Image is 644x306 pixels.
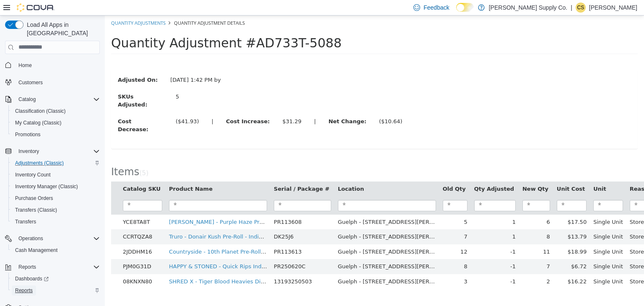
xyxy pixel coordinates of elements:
span: Items [6,150,34,162]
button: Reports [2,261,103,273]
p: [PERSON_NAME] Supply Co. [489,3,568,13]
a: [PERSON_NAME] - Purple Haze Pre-Roll - Sativa - 10x0.5g [64,203,220,210]
span: Dashboards [15,275,49,282]
td: PR113613 [166,229,230,244]
td: Single Unit [485,229,522,244]
label: Net Change: [217,102,268,110]
a: Quantity Adjustments [6,4,61,10]
td: $16.22 [449,259,485,274]
label: | [101,102,115,110]
td: PR250620C [166,244,230,259]
button: Inventory Manager (Classic) [8,181,103,192]
button: Qty Adjusted [369,169,411,178]
a: Reports [12,285,36,296]
td: DK25J6 [166,214,230,229]
a: Inventory Count [12,170,54,180]
span: Adjustments (Classic) [12,158,100,168]
span: Transfers (Classic) [12,205,100,215]
td: 8 [414,214,449,229]
button: Inventory Count [8,169,103,181]
a: SHRED X - Tiger Blood Heavies Diamond & Disty Infused Pre-Roll - Indica - 3x0.5g [64,263,286,269]
a: Transfers [12,217,39,227]
button: Catalog [2,93,103,105]
span: Inventory [18,148,39,155]
div: 5 [71,77,146,86]
td: Single Unit [485,259,522,274]
a: Truro - Donair Kush Pre-Roll - Indica - 5x0.5g [64,218,184,224]
td: 3 [335,259,366,274]
span: Reports [15,287,33,294]
button: Reports [15,262,39,272]
div: $31.29 [177,102,197,110]
span: Inventory Count [15,171,51,178]
button: Reports [8,285,103,296]
span: Guelph - [STREET_ADDRESS][PERSON_NAME] [233,203,357,210]
a: Customers [15,78,46,88]
span: Guelph - [STREET_ADDRESS][PERSON_NAME] [233,233,357,239]
td: 6 [414,199,449,214]
button: Catalog SKU [18,169,57,178]
label: SKUs Adjusted: [7,77,65,93]
button: Serial / Package # [169,169,226,178]
span: Home [18,62,32,69]
span: Feedback [423,3,449,12]
td: 11 [414,229,449,244]
td: $18.99 [449,229,485,244]
span: Reports [18,264,36,270]
button: Unit Cost [452,169,482,178]
span: Catalog [15,94,100,104]
button: Customers [2,76,103,88]
td: -1 [366,229,414,244]
a: Purchase Orders [12,193,57,203]
button: Catalog [15,94,39,104]
span: Classification (Classic) [15,108,66,114]
td: 1 [366,214,414,229]
span: Catalog [18,96,36,103]
span: Operations [15,233,100,244]
td: 08KNXN80 [15,259,61,274]
span: Classification (Classic) [12,106,100,116]
td: $6.72 [449,244,485,259]
span: Reports [12,285,100,296]
div: Charisma Santos [576,3,586,13]
span: Purchase Orders [15,195,53,202]
td: 8 [335,244,366,259]
td: $17.50 [449,199,485,214]
span: CS [577,3,584,13]
label: Adjusted On: [7,60,59,69]
button: Purchase Orders [8,192,103,204]
a: Countryside - 10th Planet Pre-Rolls - 10x0.5 [64,233,183,239]
a: Transfers (Classic) [12,205,60,215]
td: PJM0G31D [15,244,61,259]
span: Inventory Manager (Classic) [15,183,78,190]
td: 2JDDHM16 [15,229,61,244]
button: Reason Code [525,169,566,178]
p: | [571,3,572,13]
td: Store Inventory Audit [522,199,587,214]
span: My Catalog (Classic) [12,118,100,128]
span: Load All Apps in [GEOGRAPHIC_DATA] [23,21,100,37]
a: Dashboards [12,274,52,284]
span: Inventory [15,146,100,156]
a: Adjustments (Classic) [12,158,67,168]
td: PR113608 [166,199,230,214]
span: Adjustments (Classic) [15,160,64,166]
span: Guelph - [STREET_ADDRESS][PERSON_NAME] [233,263,357,269]
span: Quantity Adjustment #AD733T-5088 [6,20,237,35]
button: Classification (Classic) [8,105,103,117]
button: Location [233,169,261,178]
button: Operations [2,233,103,244]
td: Store Inventory Audit [522,214,587,229]
td: 7 [414,244,449,259]
a: Inventory Manager (Classic) [12,182,81,192]
button: Operations [15,233,47,244]
button: Cash Management [8,244,103,256]
span: Home [15,60,100,70]
td: -1 [366,259,414,274]
label: Cost Decrease: [7,102,65,118]
span: Reports [15,262,100,272]
span: Cash Management [12,245,100,255]
span: Cash Management [15,247,57,254]
td: Single Unit [485,199,522,214]
button: Unit [488,169,503,178]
